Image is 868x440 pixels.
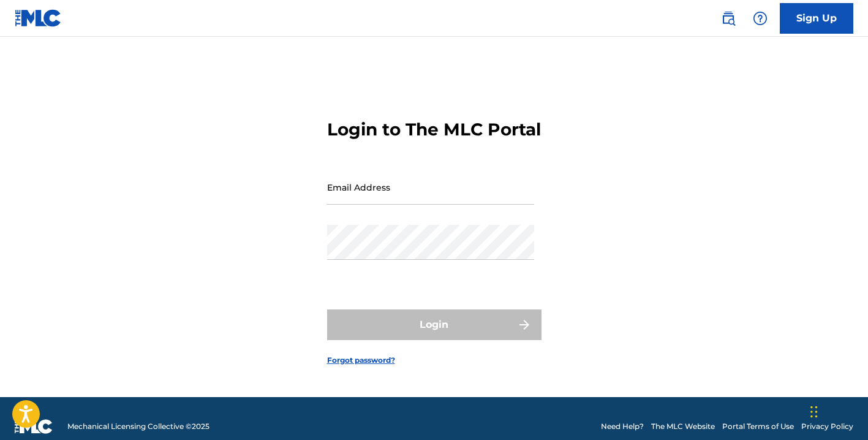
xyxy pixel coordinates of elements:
a: Need Help? [601,421,644,432]
div: Help [748,6,772,31]
img: search [721,11,736,26]
a: Forgot password? [327,355,395,366]
img: help [753,11,768,26]
span: Mechanical Licensing Collective © 2025 [67,421,209,432]
div: Drag [810,393,818,430]
img: logo [15,419,53,434]
h3: Login to The MLC Portal [327,119,541,140]
a: Sign Up [780,3,853,34]
a: Portal Terms of Use [722,421,794,432]
img: MLC Logo [15,9,62,27]
a: Public Search [716,6,741,31]
a: Privacy Policy [801,421,853,432]
a: The MLC Website [651,421,715,432]
iframe: Chat Widget [807,381,868,440]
